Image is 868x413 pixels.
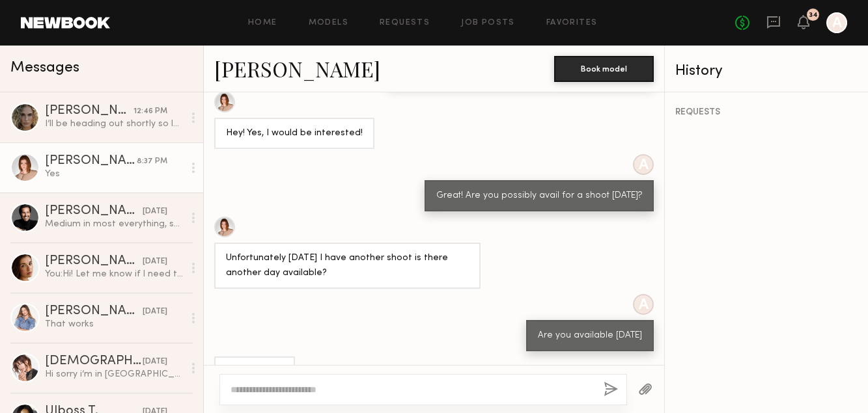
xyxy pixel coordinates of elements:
div: [PERSON_NAME] [45,205,143,218]
div: You: Hi! Let me know if I need to send this somewhere else! xx [45,268,184,280]
div: [PERSON_NAME] [45,255,143,268]
div: [DATE] [143,356,167,368]
div: [PERSON_NAME] [45,305,143,318]
div: [DATE] [143,206,167,218]
div: [DATE] [143,306,167,318]
div: 12:46 PM [133,105,167,118]
div: Great! Are you possibly avail for a shoot [DATE]? [436,189,642,204]
div: Hi sorry i’m in [GEOGRAPHIC_DATA] until the 28th. I would love to in the future. [45,368,184,380]
a: A [826,12,847,33]
div: Medium in most everything, shirts, pants, etc. [45,218,184,230]
button: Book model [554,56,654,82]
div: [DEMOGRAPHIC_DATA][PERSON_NAME] [45,355,143,368]
a: Favorites [546,19,598,27]
a: Requests [380,19,430,27]
a: Home [248,19,277,27]
div: Yes [45,168,184,180]
div: Yes [226,365,283,380]
div: [PERSON_NAME] [45,155,137,168]
a: Book model [554,62,654,73]
div: [DATE] [143,256,167,268]
div: That works [45,318,184,330]
a: Job Posts [461,19,515,27]
span: Messages [10,60,79,75]
div: I’ll be heading out shortly so let me know any details, wardrobe, makeup, etc [45,118,184,130]
div: Hey! Yes, I would be interested! [226,126,363,141]
div: 34 [809,12,818,19]
a: Models [309,19,348,27]
a: [PERSON_NAME] [214,55,380,83]
div: Are you available [DATE] [538,328,642,343]
div: Unfortunately [DATE] I have another shoot is there another day available? [226,251,469,281]
div: REQUESTS [675,108,858,117]
div: 8:37 PM [137,155,167,168]
div: [PERSON_NAME] [45,105,133,118]
div: History [675,64,858,79]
